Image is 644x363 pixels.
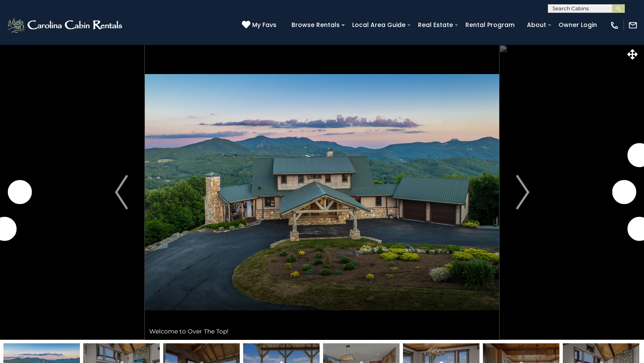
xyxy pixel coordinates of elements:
[414,18,457,32] a: Real Estate
[554,18,601,32] a: Owner Login
[6,17,125,34] img: White-1-2.png
[523,18,550,32] a: About
[252,21,276,30] span: My Favs
[97,45,145,340] button: Previous
[610,21,619,30] img: phone-regular-white.png
[287,18,344,32] a: Browse Rentals
[499,45,547,340] button: Next
[145,323,499,340] div: Welcome to Over The Top!
[628,21,638,30] img: mail-regular-white.png
[348,18,410,32] a: Local Area Guide
[115,175,128,209] img: arrow
[461,18,519,32] a: Rental Program
[516,175,529,209] img: arrow
[242,21,279,30] a: My Favs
